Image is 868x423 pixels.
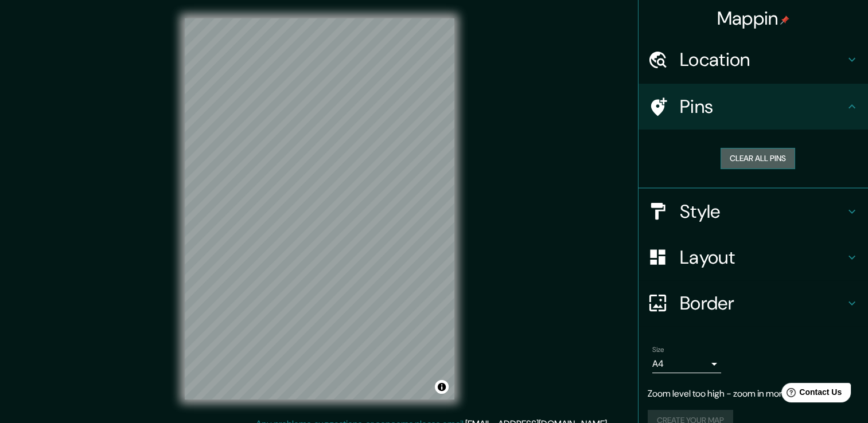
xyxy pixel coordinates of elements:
img: pin-icon.png [780,15,789,25]
h4: Layout [680,246,845,269]
div: Border [639,280,868,326]
h4: Pins [680,95,845,118]
iframe: Help widget launcher [766,378,855,410]
div: A4 [652,355,721,373]
h4: Location [680,48,845,71]
button: Clear all pins [721,148,795,169]
p: Zoom level too high - zoom in more [648,387,859,401]
div: Location [639,37,868,83]
button: Toggle attribution [435,380,449,394]
div: Style [639,189,868,234]
div: Layout [639,234,868,280]
div: Pins [639,84,868,130]
h4: Border [680,292,845,315]
h4: Style [680,200,845,223]
label: Size [652,344,664,354]
canvas: Map [185,18,454,399]
h4: Mappin [717,7,790,30]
